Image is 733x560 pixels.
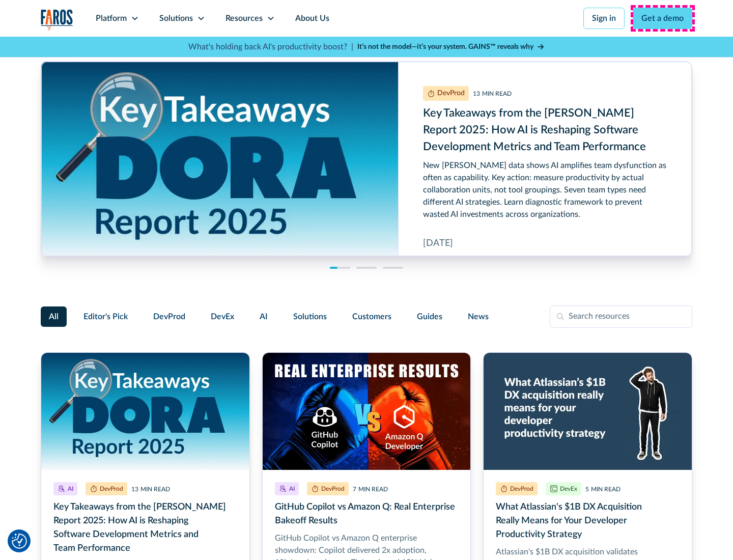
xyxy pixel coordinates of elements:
a: It’s not the model—it’s your system. GAINS™ reveals why [357,42,545,52]
span: All [49,311,59,323]
span: Customers [352,311,391,323]
button: Cookie Settings [12,534,27,549]
img: Logo of the analytics and reporting company Faros. [41,9,73,30]
input: Search resources [550,305,692,328]
a: Key Takeaways from the DORA Report 2025: How AI is Reshaping Software Development Metrics and Tea... [41,62,692,256]
span: Guides [417,311,442,323]
span: Editor's Pick [83,311,128,323]
a: Get a demo [633,8,692,29]
img: Key takeaways from the DORA Report 2025 [41,353,249,470]
a: Sign in [583,8,625,29]
span: DevProd [153,311,185,323]
strong: It’s not the model—it’s your system. GAINS™ reveals why [357,43,533,50]
div: Platform [96,12,127,24]
img: Revisit consent button [12,534,27,549]
img: Developer scratching his head on a blue background [484,353,692,470]
div: Resources [225,12,263,24]
form: Filter Form [41,305,692,328]
a: home [41,9,73,30]
div: Solutions [159,12,193,24]
p: What's holding back AI's productivity boost? | [188,41,353,53]
div: cms-link [41,62,692,256]
span: News [468,311,489,323]
img: Illustration of a boxing match of GitHub Copilot vs. Amazon Q. with real enterprise results. [263,353,471,470]
span: Solutions [293,311,327,323]
span: DevEx [211,311,234,323]
span: AI [260,311,268,323]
